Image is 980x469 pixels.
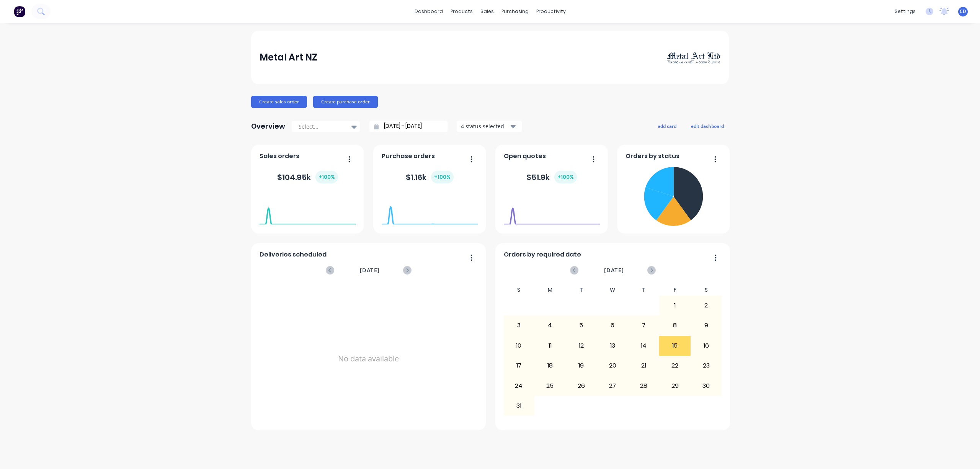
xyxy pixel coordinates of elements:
span: CD [960,8,966,15]
span: [DATE] [604,266,624,275]
div: 12 [566,336,597,355]
div: 21 [629,356,659,375]
div: S [691,284,722,296]
div: F [659,284,691,296]
div: 19 [566,356,597,375]
div: 2 [691,296,722,315]
div: 15 [660,336,690,355]
div: 5 [566,316,597,335]
span: Sales orders [260,152,299,161]
button: add card [653,121,681,131]
div: 28 [629,376,659,395]
div: 9 [691,316,722,335]
div: T [628,284,660,296]
div: 13 [597,336,628,355]
div: 23 [691,356,722,375]
button: Create sales order [251,96,307,108]
div: productivity [532,6,570,17]
div: T [566,284,597,296]
div: 31 [504,396,534,415]
div: sales [477,6,498,17]
div: $ 104.95k [277,171,338,183]
div: 22 [660,356,690,375]
div: 26 [566,376,597,395]
span: Purchase orders [382,152,435,161]
div: $ 51.9k [526,171,577,183]
div: 1 [660,296,690,315]
div: 17 [504,356,534,375]
div: Overview [251,119,285,134]
div: + 100 % [431,171,454,183]
div: 8 [660,316,690,335]
div: S [503,284,535,296]
div: No data available [260,284,478,433]
div: 24 [504,376,534,395]
div: 4 status selected [461,122,509,130]
img: Factory [14,6,25,17]
button: 4 status selected [457,121,522,132]
div: 29 [660,376,690,395]
div: 27 [597,376,628,395]
div: 18 [535,356,565,375]
div: products [447,6,477,17]
div: + 100 % [315,171,338,183]
img: Metal Art NZ [667,51,720,64]
div: 14 [629,336,659,355]
span: Deliveries scheduled [260,250,327,259]
div: settings [891,6,920,17]
button: Create purchase order [313,96,378,108]
span: Open quotes [504,152,546,161]
span: Orders by status [626,152,679,161]
div: 20 [597,356,628,375]
div: 4 [535,316,565,335]
div: 3 [504,316,534,335]
button: edit dashboard [686,121,729,131]
div: purchasing [498,6,532,17]
div: + 100 % [554,171,577,183]
div: Metal Art NZ [260,50,317,65]
div: M [534,284,566,296]
div: 10 [504,336,534,355]
div: 25 [535,376,565,395]
a: dashboard [411,6,447,17]
div: 6 [597,316,628,335]
span: [DATE] [360,266,380,275]
div: 11 [535,336,565,355]
div: 16 [691,336,722,355]
div: $ 1.16k [406,171,454,183]
div: 7 [629,316,659,335]
div: W [597,284,628,296]
div: 30 [691,376,722,395]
